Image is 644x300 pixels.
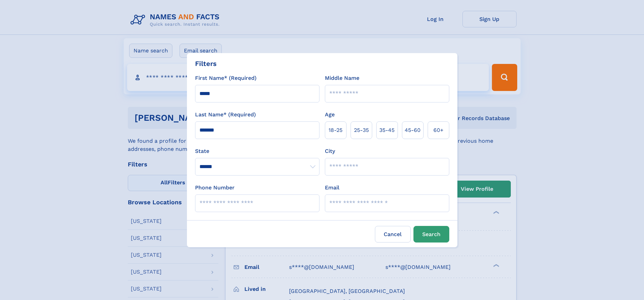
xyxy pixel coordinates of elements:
[375,226,411,243] label: Cancel
[354,126,369,134] span: 25‑35
[195,59,217,69] div: Filters
[195,147,319,155] label: State
[329,126,342,134] span: 18‑25
[195,184,235,192] label: Phone Number
[325,184,339,192] label: Email
[195,74,257,82] label: First Name* (Required)
[405,126,421,134] span: 45‑60
[433,126,444,134] span: 60+
[379,126,395,134] span: 35‑45
[325,74,359,82] label: Middle Name
[195,111,256,119] label: Last Name* (Required)
[413,226,449,243] button: Search
[325,111,335,119] label: Age
[325,147,335,155] label: City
